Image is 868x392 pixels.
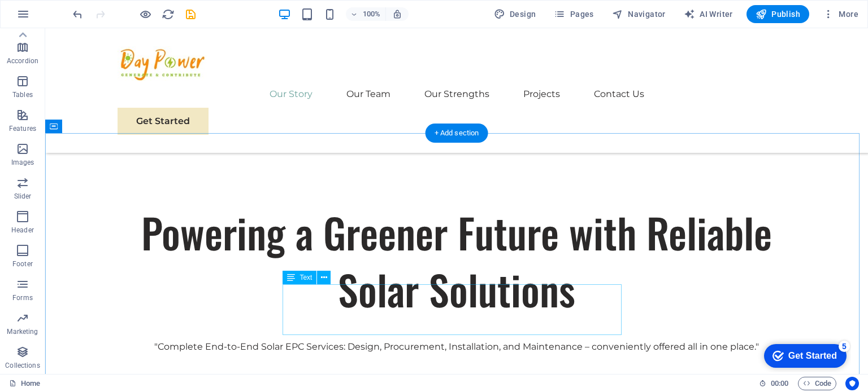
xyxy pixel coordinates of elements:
p: Header [11,226,34,235]
p: Features [9,124,36,133]
span: Design [494,8,536,20]
h6: 100% [363,7,381,21]
p: Forms [12,293,33,302]
p: Marketing [7,327,38,336]
span: : [779,379,780,387]
i: Undo: Change origin element (Ctrl+Z) [71,8,84,21]
p: Tables [12,90,33,99]
p: Accordion [7,56,38,65]
button: Navigator [607,5,670,23]
span: Publish [756,8,800,20]
button: Usercentrics [845,377,859,390]
div: + Add section [426,124,488,143]
p: Footer [12,259,33,268]
span: Pages [554,8,593,20]
button: reload [161,7,175,21]
button: Design [489,5,541,23]
div: Get Started [33,12,82,23]
button: Publish [747,5,809,23]
button: More [818,5,863,23]
div: Get Started 5 items remaining, 0% complete [9,6,92,29]
i: Save (Ctrl+S) [184,8,197,21]
span: Navigator [612,8,666,20]
span: More [823,8,858,20]
button: AI Writer [679,5,737,23]
button: Code [798,377,836,390]
h6: Session time [759,377,789,390]
p: Slider [14,192,32,201]
span: 00 00 [771,377,788,390]
button: Pages [549,5,598,23]
span: AI Writer [684,8,733,20]
span: Text [300,274,312,281]
button: save [184,7,197,21]
button: 100% [346,7,386,21]
span: Code [803,377,831,390]
div: 5 [84,2,95,14]
button: undo [71,7,84,21]
a: Click to cancel selection. Double-click to open Pages [9,377,40,390]
p: Images [11,158,34,167]
p: Collections [5,361,40,370]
